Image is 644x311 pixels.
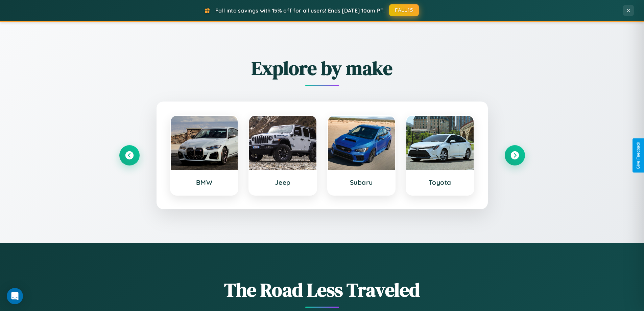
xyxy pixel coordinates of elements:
div: Open Intercom Messenger [7,288,23,304]
h2: Explore by make [119,55,525,81]
h3: Toyota [413,178,467,186]
span: Fall into savings with 15% off for all users! Ends [DATE] 10am PT. [215,7,385,14]
h3: Jeep [256,178,310,186]
button: FALL15 [389,4,419,16]
h3: Subaru [335,178,388,186]
h3: BMW [177,178,231,186]
div: Give Feedback [636,142,641,169]
h1: The Road Less Traveled [119,277,525,303]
